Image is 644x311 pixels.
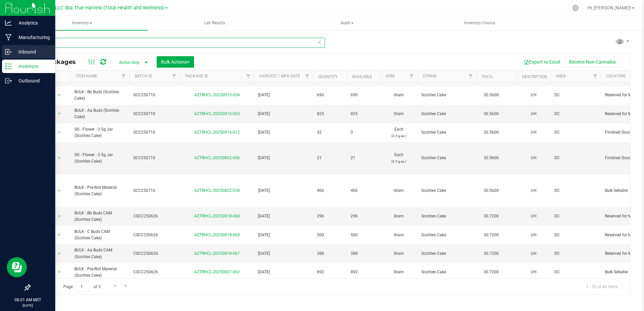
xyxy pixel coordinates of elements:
[521,110,546,118] div: I/H
[74,89,125,102] span: BULK - Bb Buds (Scotties Cake)
[302,71,313,82] a: Filter
[521,154,546,162] div: I/H
[110,281,120,290] a: Go to the next page
[606,74,625,78] a: Location
[74,107,125,120] span: BULK - Aa Buds (Scotties Cake)
[55,186,64,196] span: select
[480,90,502,100] span: 30.5600
[554,187,597,194] span: DC
[135,74,152,78] a: Batch ID
[55,230,64,240] span: select
[384,213,413,219] span: Gram
[554,111,597,117] span: DC
[384,126,413,139] span: Each
[318,74,337,79] a: Quantity
[5,20,12,26] inline-svg: Analytics
[455,20,504,26] span: Inventory Counts
[351,129,376,136] span: 0
[5,48,12,55] inline-svg: Inbound
[12,77,52,85] p: Outbound
[351,111,376,117] span: 825
[480,128,502,137] span: 30.5600
[74,266,125,279] span: BULK - Pre-Roll Material (Scotties Cake)
[12,62,52,70] p: Inventory
[194,270,240,274] a: AZTRHCL-20250827-062
[194,188,240,193] a: AZTRHCL-20250822-038
[258,92,309,98] span: [DATE]
[133,92,176,98] span: SCC250710
[521,212,546,220] div: I/H
[74,152,125,165] span: SG - Flower - 3.5g Jar (Scotties Cake)
[423,74,437,78] a: Strain
[521,129,546,136] div: I/H
[20,5,164,11] span: DXR FINANCE 4 LLC dba True Harvest (Total Health and Wellness)
[149,16,280,30] a: Lab Results
[482,74,493,79] a: THC%
[480,211,502,221] span: 30.7200
[351,232,376,238] span: 500
[554,129,597,136] span: DC
[55,268,64,277] span: select
[384,250,413,257] span: Gram
[556,74,566,78] a: Area
[258,250,309,257] span: [DATE]
[421,213,472,219] span: Scotties Cake
[554,213,597,219] span: DC
[521,91,546,99] div: I/H
[55,212,64,221] span: select
[195,20,234,26] span: Lab Results
[55,249,64,258] span: select
[554,92,597,98] span: DC
[351,213,376,219] span: 296
[384,269,413,275] span: Gram
[521,268,546,276] div: I/H
[317,187,343,194] span: 406
[519,56,565,68] button: Export to Excel
[118,71,129,82] a: Filter
[521,250,546,257] div: I/H
[55,109,64,118] span: select
[77,281,89,292] input: 1
[414,16,545,30] a: Inventory Counts
[465,71,476,82] a: Filter
[3,297,52,303] p: 08:01 AM MST
[258,269,309,275] span: [DATE]
[590,71,601,82] a: Filter
[384,92,413,98] span: Gram
[421,92,472,98] span: Scotties Cake
[30,38,325,48] input: Search Package ID, Item Name, SKU, Lot or Part Number...
[554,250,597,257] span: DC
[5,77,12,84] inline-svg: Outbound
[74,126,125,139] span: SG - Flower - 3.5g Jar (Scotties Cake)
[480,109,502,119] span: 30.5600
[421,129,472,136] span: Scotties Cake
[521,187,546,195] div: I/H
[317,92,343,98] span: 690
[421,250,472,257] span: Scotties Cake
[55,128,64,137] span: select
[12,48,52,56] p: Inbound
[384,111,413,117] span: Gram
[194,251,240,256] a: AZTRHCL-20250818-067
[74,184,125,197] span: BULK - Pre-Roll Material (Scotties Cake)
[384,133,413,139] p: (3.5 g ea.)
[169,71,180,82] a: Filter
[133,187,176,194] span: SCC250710
[317,38,322,46] span: Clear
[351,155,376,161] span: 21
[317,269,343,275] span: 892
[157,56,194,68] button: Bulk Actions
[317,232,343,238] span: 500
[384,152,413,165] span: Each
[406,71,417,82] a: Filter
[194,130,240,135] a: AZTRHCL-20250916-012
[480,230,502,240] span: 30.7200
[194,111,240,116] a: AZTRHCL-20250915-053
[7,257,27,277] iframe: Resource center
[317,250,343,257] span: 388
[12,19,52,27] p: Analytics
[386,74,394,78] a: UOM
[5,34,12,41] inline-svg: Manufacturing
[3,303,52,308] p: [DATE]
[554,232,597,238] span: DC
